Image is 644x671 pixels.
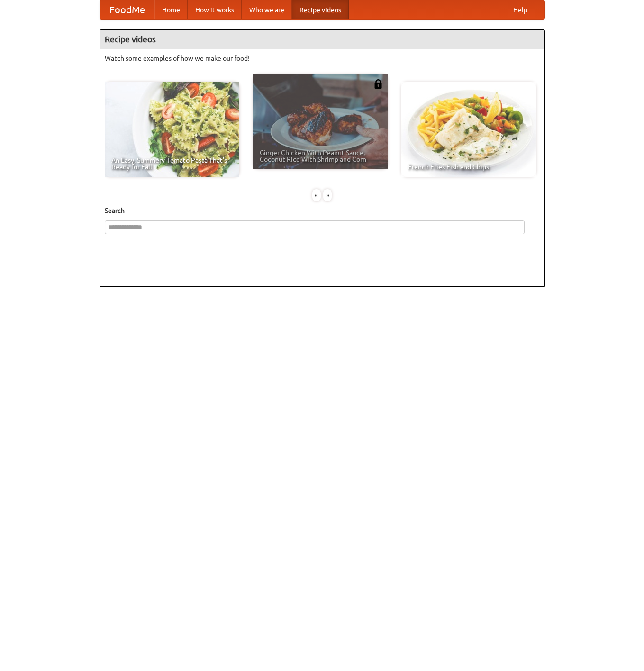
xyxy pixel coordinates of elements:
a: FoodMe [100,0,154,19]
a: Recipe videos [292,0,349,19]
a: French Fries Fish and Chips [401,82,536,177]
span: An Easy, Summery Tomato Pasta That's Ready for Fall [111,157,233,170]
a: How it works [188,0,242,19]
a: Who we are [242,0,292,19]
h4: Recipe videos [100,30,544,49]
p: Watch some examples of how we make our food! [105,54,540,63]
a: An Easy, Summery Tomato Pasta That's Ready for Fall [105,82,239,177]
div: » [323,189,332,201]
span: French Fries Fish and Chips [408,164,529,170]
a: Help [506,0,535,19]
a: Home [154,0,188,19]
div: « [312,189,321,201]
img: 483408.png [373,79,383,89]
h5: Search [105,206,540,215]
